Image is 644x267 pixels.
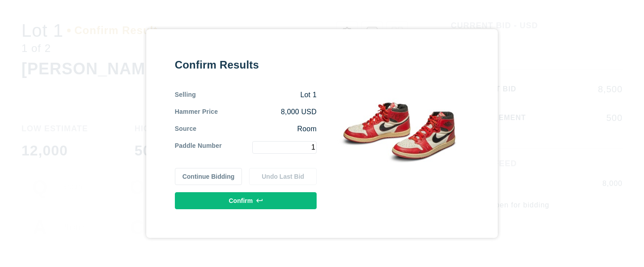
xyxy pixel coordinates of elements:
div: Confirm Results [175,58,317,72]
div: Hammer Price [175,107,218,117]
button: Continue Bidding [175,168,242,185]
div: 8,000 USD [218,107,317,117]
div: Selling [175,90,196,100]
div: Room [196,124,317,134]
div: Paddle Number [175,141,222,154]
button: Confirm [175,192,317,209]
div: Lot 1 [196,90,317,100]
div: Source [175,124,197,134]
button: Undo Last Bid [249,168,317,185]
